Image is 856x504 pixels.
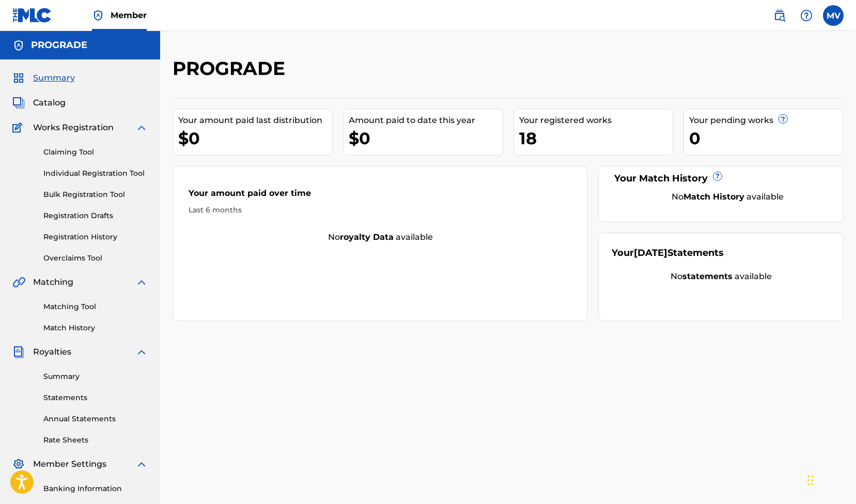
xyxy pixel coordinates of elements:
div: Your pending works [689,114,843,127]
div: 0 [689,127,843,150]
div: Last 6 months [189,205,572,216]
a: Statements [43,392,148,403]
div: 18 [519,127,673,150]
img: Member Settings [12,458,25,470]
span: Royalties [33,346,71,358]
a: Matching Tool [43,301,148,312]
div: $0 [178,127,332,150]
img: help [800,9,813,22]
iframe: Chat Widget [804,454,856,504]
strong: Match History [683,192,744,202]
img: Royalties [12,346,25,358]
a: Rate Sheets [43,435,148,446]
a: Bulk Registration Tool [43,189,148,200]
strong: statements [682,271,733,281]
span: ? [713,172,722,180]
img: search [773,9,786,22]
span: Member Settings [33,458,106,470]
a: Banking Information [43,483,148,494]
img: MLC Logo [12,8,52,23]
img: Works Registration [12,121,26,134]
h5: PROGRADE [31,39,87,51]
a: Overclaims Tool [43,253,148,264]
div: $0 [349,127,503,150]
a: Public Search [769,5,790,26]
div: No available [625,191,830,203]
a: Annual Statements [43,414,148,424]
img: expand [135,121,148,134]
div: Your registered works [519,114,673,127]
a: Claiming Tool [43,147,148,158]
span: Catalog [33,97,66,109]
img: Catalog [12,97,25,109]
h2: PROGRADE [173,57,290,80]
span: [DATE] [634,247,667,258]
div: Your Statements [612,246,724,260]
div: Help [796,5,817,26]
a: Registration History [43,232,148,242]
strong: royalty data [340,232,394,242]
div: No available [173,231,587,243]
span: Works Registration [33,121,114,134]
span: Summary [33,72,75,84]
img: expand [135,458,148,470]
a: Individual Registration Tool [43,168,148,179]
div: Your amount paid last distribution [178,114,332,127]
span: Member [111,9,147,21]
div: Amount paid to date this year [349,114,503,127]
a: CatalogCatalog [12,97,66,109]
img: Summary [12,72,25,84]
a: Match History [43,323,148,333]
img: Matching [12,276,25,288]
a: Registration Drafts [43,210,148,221]
img: Top Rightsholder [92,9,104,22]
a: Summary [43,371,148,382]
a: SummarySummary [12,72,75,84]
img: Accounts [12,39,25,52]
img: expand [135,346,148,358]
div: No available [612,270,830,283]
img: expand [135,276,148,288]
span: ? [779,115,787,123]
div: Drag [807,465,814,496]
div: Your amount paid over time [189,187,572,205]
div: User Menu [823,5,844,26]
span: Matching [33,276,73,288]
div: Your Match History [612,172,830,186]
